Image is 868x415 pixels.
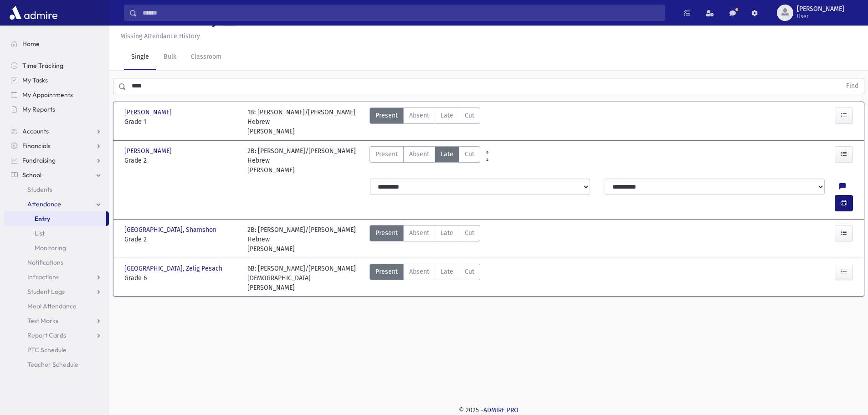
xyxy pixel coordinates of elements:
[370,264,480,292] div: AttTypes
[465,228,474,238] span: Cut
[35,244,66,252] span: Monitoring
[4,211,106,226] a: Entry
[441,228,453,238] span: Late
[4,73,109,87] a: My Tasks
[4,102,109,117] a: My Reports
[27,302,77,310] span: Meal Attendance
[4,58,109,73] a: Time Tracking
[27,360,78,369] span: Teacher Schedule
[124,108,174,117] span: [PERSON_NAME]
[4,182,109,197] a: Students
[247,264,361,292] div: 6B: [PERSON_NAME]/[PERSON_NAME] [DEMOGRAPHIC_DATA] [PERSON_NAME]
[137,5,665,21] input: Search
[35,229,45,237] span: List
[27,287,65,296] span: Student Logs
[465,267,474,277] span: Cut
[27,185,52,194] span: Students
[247,146,361,175] div: 2B: [PERSON_NAME]/[PERSON_NAME] Hebrew [PERSON_NAME]
[441,149,453,159] span: Late
[465,111,474,120] span: Cut
[4,226,109,241] a: List
[375,149,398,159] span: Present
[4,153,109,168] a: Fundraising
[27,346,67,354] span: PTC Schedule
[22,61,63,70] span: Time Tracking
[22,127,49,135] span: Accounts
[4,299,109,313] a: Meal Attendance
[465,149,474,159] span: Cut
[184,45,229,70] a: Classroom
[370,146,480,175] div: AttTypes
[120,32,200,40] u: Missing Attendance History
[4,255,109,270] a: Notifications
[124,405,853,415] div: © 2025 -
[27,331,66,339] span: Report Cards
[409,149,429,159] span: Absent
[409,111,429,120] span: Absent
[4,124,109,138] a: Accounts
[22,156,56,164] span: Fundraising
[370,225,480,254] div: AttTypes
[27,200,61,208] span: Attendance
[22,171,41,179] span: School
[27,258,63,266] span: Notifications
[124,225,218,235] span: [GEOGRAPHIC_DATA], Shamshon
[124,235,238,244] span: Grade 2
[124,45,156,70] a: Single
[22,76,48,84] span: My Tasks
[4,357,109,372] a: Teacher Schedule
[375,228,398,238] span: Present
[117,32,200,40] a: Missing Attendance History
[22,91,73,99] span: My Appointments
[375,267,398,277] span: Present
[156,45,184,70] a: Bulk
[247,108,361,136] div: 1B: [PERSON_NAME]/[PERSON_NAME] Hebrew [PERSON_NAME]
[124,264,224,273] span: [GEOGRAPHIC_DATA], Zelig Pesach
[4,241,109,255] a: Monitoring
[4,284,109,299] a: Student Logs
[409,267,429,277] span: Absent
[4,168,109,182] a: School
[7,4,60,22] img: AdmirePro
[22,40,40,48] span: Home
[27,273,59,281] span: Infractions
[441,111,453,120] span: Late
[22,142,51,150] span: Financials
[124,156,238,165] span: Grade 2
[124,117,238,127] span: Grade 1
[841,78,864,94] button: Find
[4,138,109,153] a: Financials
[124,146,174,156] span: [PERSON_NAME]
[27,317,58,325] span: Test Marks
[4,270,109,284] a: Infractions
[797,5,844,13] span: [PERSON_NAME]
[4,36,109,51] a: Home
[4,313,109,328] a: Test Marks
[124,273,238,283] span: Grade 6
[375,111,398,120] span: Present
[4,197,109,211] a: Attendance
[409,228,429,238] span: Absent
[247,225,361,254] div: 2B: [PERSON_NAME]/[PERSON_NAME] Hebrew [PERSON_NAME]
[441,267,453,277] span: Late
[35,215,50,223] span: Entry
[797,13,844,20] span: User
[4,87,109,102] a: My Appointments
[370,108,480,136] div: AttTypes
[22,105,55,113] span: My Reports
[4,328,109,343] a: Report Cards
[4,343,109,357] a: PTC Schedule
